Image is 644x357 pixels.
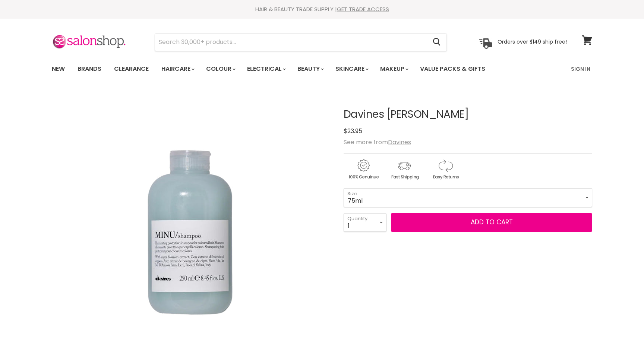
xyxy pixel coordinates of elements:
[344,138,411,146] span: See more from
[330,61,373,77] a: Skincare
[156,61,199,77] a: Haircare
[344,158,383,181] img: genuine.gif
[391,213,592,232] button: Add to cart
[344,109,592,120] h1: Davines [PERSON_NAME]
[241,61,290,77] a: Electrical
[344,127,362,135] span: $23.95
[46,61,70,77] a: New
[414,61,491,77] a: Value Packs & Gifts
[155,33,447,51] form: Product
[385,158,424,181] img: shipping.gif
[292,61,328,77] a: Beauty
[388,138,411,146] a: Davines
[201,61,240,77] a: Colour
[46,58,529,80] ul: Main menu
[155,34,427,51] input: Search
[498,38,567,45] p: Orders over $149 ship free!
[427,34,446,51] button: Search
[566,61,595,77] a: Sign In
[426,158,465,181] img: returns.gif
[344,213,386,232] select: Quantity
[72,61,107,77] a: Brands
[471,218,513,227] span: Add to cart
[337,5,389,13] a: GET TRADE ACCESS
[42,58,602,80] nav: Main
[42,6,602,13] div: HAIR & BEAUTY TRADE SUPPLY |
[108,61,154,77] a: Clearance
[375,61,413,77] a: Makeup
